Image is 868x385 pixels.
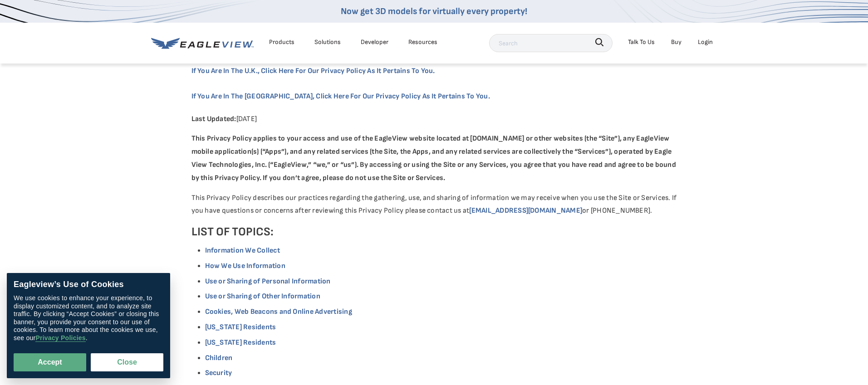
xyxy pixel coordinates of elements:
a: How We Use Information [205,262,285,270]
button: Close [91,353,163,371]
a: [US_STATE] Residents [205,338,276,347]
a: If you are in the [GEOGRAPHIC_DATA], click here for our privacy policy as it pertains to you. [191,87,499,106]
h5: LIST OF TOPICS: [191,224,677,240]
div: Solutions [314,36,341,48]
p: [DATE] [191,113,677,126]
div: Talk To Us [628,36,655,48]
a: Information We Collect [205,246,280,255]
strong: This Privacy Policy applies to your access and use of the EagleView website located at [DOMAIN_NA... [191,134,676,182]
div: Resources [408,36,437,48]
div: Eagleview’s Use of Cookies [14,280,163,290]
a: Children [205,354,233,362]
a: Privacy Policies [35,334,85,342]
a: Cookies, Web Beacons and Online Advertising [205,307,352,316]
a: [EMAIL_ADDRESS][DOMAIN_NAME] [469,206,582,215]
input: Search [489,34,613,52]
a: Buy [671,36,682,48]
a: Security [205,369,232,377]
p: This Privacy Policy describes our practices regarding the gathering, use, and sharing of informat... [191,192,677,218]
div: Login [698,36,713,48]
a: If you are in the U.K., click here for our privacy policy as it pertains to you. [191,62,444,80]
strong: Last Updated: [191,115,236,123]
a: Now get 3D models for virtually every property! [341,6,527,17]
a: Use or Sharing of Personal Information [205,277,331,286]
a: Use or Sharing of Other Information [205,292,320,301]
div: Products [269,36,294,48]
button: Accept [14,353,86,371]
a: Developer [361,36,388,48]
a: [US_STATE] Residents [205,323,276,331]
div: We use cookies to enhance your experience, to display customized content, and to analyze site tra... [14,294,163,342]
